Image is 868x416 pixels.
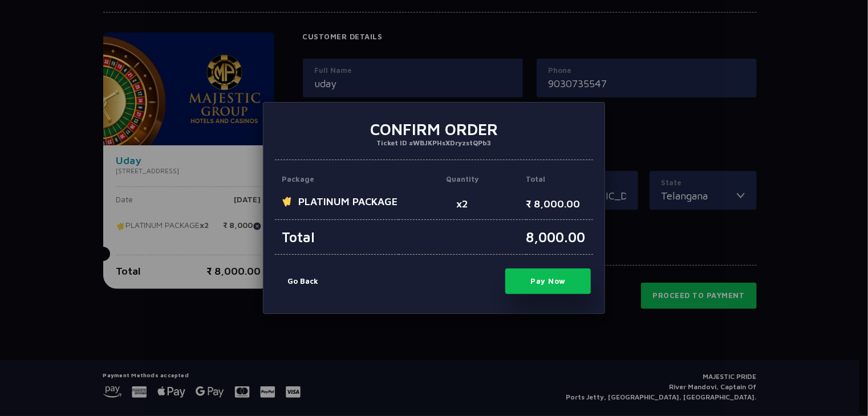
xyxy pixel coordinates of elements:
p: Total [275,219,399,255]
p: Quantity [399,174,526,195]
img: ticket [282,195,294,207]
h3: Confirm Order [284,120,584,139]
p: Total [526,174,593,195]
p: Ticket ID #WBJKPHsXDryzstQPb3 [284,138,584,147]
button: Pay Now [505,268,591,294]
p: 8,000.00 [526,219,593,255]
p: Package [275,174,399,195]
p: x2 [399,195,526,219]
p: ₹ 8,000.00 [526,195,593,219]
span: PLATINUM PACKAGE [282,195,399,207]
button: Go Back [277,276,318,287]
